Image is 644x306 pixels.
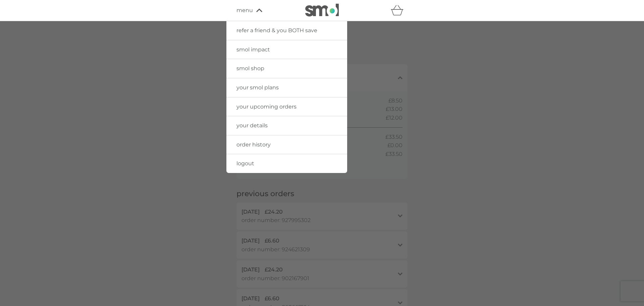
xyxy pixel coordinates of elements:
[226,97,347,116] a: your upcoming orders
[226,116,347,135] a: your details
[391,4,408,17] div: basket
[305,4,339,16] img: smol
[236,103,297,110] span: your upcoming orders
[236,122,268,129] span: your details
[236,65,264,72] span: smol shop
[226,21,347,40] a: refer a friend & you BOTH save
[226,40,347,59] a: smol impact
[226,78,347,97] a: your smol plans
[236,27,317,34] span: refer a friend & you BOTH save
[236,160,254,167] span: logout
[226,59,347,78] a: smol shop
[236,84,279,91] span: your smol plans
[226,154,347,173] a: logout
[236,6,253,15] span: menu
[236,141,271,148] span: order history
[226,135,347,154] a: order history
[236,46,270,53] span: smol impact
